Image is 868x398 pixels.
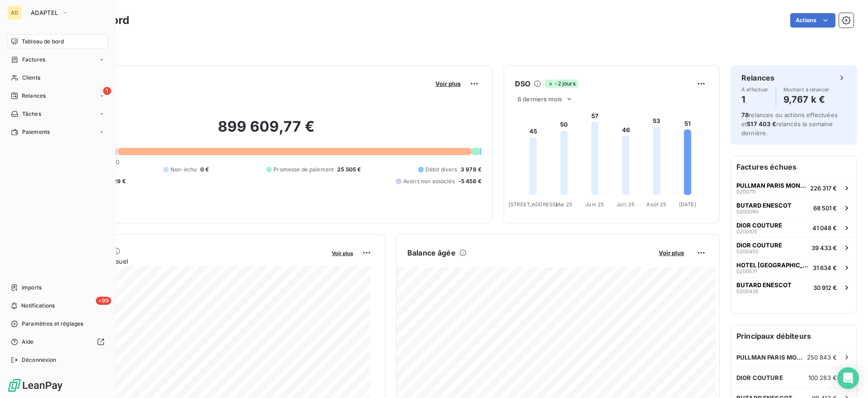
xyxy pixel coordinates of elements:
[747,120,776,128] span: 517 403 €
[837,367,859,389] div: Open Intercom Messenger
[22,110,41,118] span: Tâches
[736,249,759,254] span: 0200450
[22,284,42,292] span: Imports
[736,189,755,194] span: 0200711
[807,354,837,361] span: 250 843 €
[7,335,108,349] a: Aide
[617,201,635,208] tspan: Juil. 25
[731,218,857,237] button: DIOR COUTURE020010541 048 €
[274,166,334,174] span: Promesse de paiement
[407,247,456,258] h6: Balance âgée
[332,250,353,256] span: Voir plus
[22,320,83,328] span: Paramètres et réglages
[461,166,481,174] span: 3 978 €
[103,87,111,95] span: 1
[810,185,837,192] span: 226 317 €
[731,156,857,178] h6: Factures échues
[659,249,684,256] span: Voir plus
[813,204,837,212] span: 68 501 €
[22,74,40,82] span: Clients
[679,201,696,208] tspan: [DATE]
[736,289,759,294] span: 0200436
[741,111,838,137] span: relances ou actions effectuées et relancés la semaine dernière.
[22,38,64,46] span: Tableau de bord
[7,5,22,20] div: AD
[22,56,45,64] span: Factures
[51,118,481,145] h2: 899 609,77 €
[170,166,197,174] span: Non-échu
[425,166,457,174] span: Débit divers
[736,269,757,274] span: 0200571
[741,111,749,118] span: 78
[22,128,50,136] span: Paiements
[518,95,562,103] span: 6 derniers mois
[329,249,356,257] button: Voir plus
[812,224,837,232] span: 41 048 €
[731,198,857,218] button: BUTARD ENESCOT020009068 501 €
[731,178,857,198] button: PULLMAN PARIS MONTPARNASSE0200711226 317 €
[731,257,857,277] button: HOTEL [GEOGRAPHIC_DATA]020057131 634 €
[22,356,57,364] span: Déconnexion
[585,201,604,208] tspan: Juin 25
[741,92,769,107] h4: 1
[741,87,769,92] span: À effectuer
[731,237,857,257] button: DIOR COUTURE020045039 433 €
[811,244,837,251] span: 39 433 €
[741,72,774,83] h6: Relances
[736,202,792,209] span: BUTARD ENESCOT
[545,80,578,88] span: -2 jours
[556,201,572,208] tspan: Mai 25
[646,201,666,208] tspan: Août 25
[813,284,837,291] span: 30 912 €
[736,261,809,269] span: HOTEL [GEOGRAPHIC_DATA]
[433,80,463,88] button: Voir plus
[736,182,807,189] span: PULLMAN PARIS MONTPARNASSE
[403,177,455,185] span: Avoirs non associés
[736,229,757,234] span: 0200105
[736,374,783,381] span: DIOR COUTURE
[200,166,209,174] span: 0 €
[31,9,58,16] span: ADAPTEL
[51,256,325,266] span: Chiffre d'affaires mensuel
[731,325,857,347] h6: Principaux débiteurs
[808,374,837,381] span: 100 283 €
[731,277,857,297] button: BUTARD ENESCOT020043630 912 €
[783,92,830,107] h4: 9,767 k €
[458,177,481,185] span: -5 456 €
[813,264,837,271] span: 31 634 €
[736,354,807,361] span: PULLMAN PARIS MONTPARNASSE
[22,92,46,100] span: Relances
[736,242,782,249] span: DIOR COUTURE
[21,302,55,310] span: Notifications
[96,297,111,305] span: +99
[783,87,830,92] span: Montant à relancer
[736,281,792,289] span: BUTARD ENESCOT
[656,249,687,257] button: Voir plus
[509,201,557,208] tspan: [STREET_ADDRESS]
[7,378,63,393] img: Logo LeanPay
[736,222,782,229] span: DIOR COUTURE
[22,338,34,346] span: Aide
[736,209,759,214] span: 0200090
[337,166,361,174] span: 25 505 €
[116,158,119,166] span: 0
[790,13,835,28] button: Actions
[435,80,461,87] span: Voir plus
[515,78,530,89] h6: DSO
